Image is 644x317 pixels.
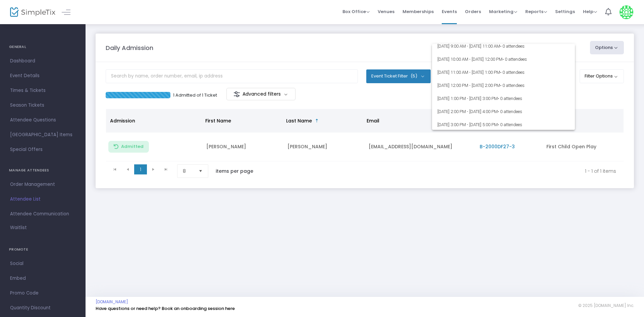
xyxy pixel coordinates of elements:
[437,105,570,118] span: [DATE] 2:00 PM - [DATE] 4:00 PM
[437,66,570,79] span: [DATE] 11:00 AM - [DATE] 1:00 PM
[500,70,525,75] span: • 0 attendees
[437,118,570,131] span: [DATE] 3:00 PM - [DATE] 5:00 PM
[498,122,522,127] span: • 0 attendees
[500,83,525,88] span: • 0 attendees
[437,53,570,66] span: [DATE] 10:00 AM - [DATE] 12:00 PM
[437,92,570,105] span: [DATE] 1:00 PM - [DATE] 3:00 PM
[498,109,522,114] span: • 0 attendees
[502,57,527,62] span: • 0 attendees
[500,44,525,49] span: • 0 attendees
[498,96,522,101] span: • 0 attendees
[437,79,570,92] span: [DATE] 12:00 PM - [DATE] 2:00 PM
[437,40,570,53] span: [DATE] 9:00 AM - [DATE] 11:00 AM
